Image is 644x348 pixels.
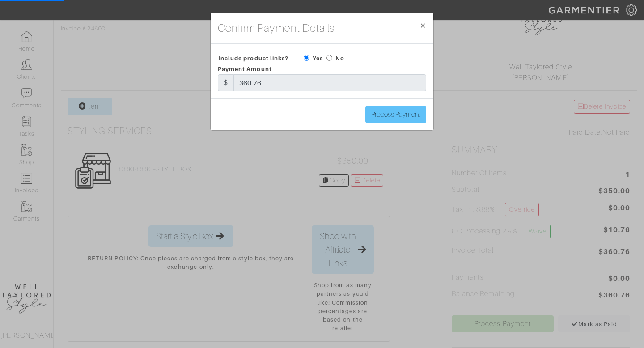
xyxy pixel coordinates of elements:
label: Yes [313,54,323,63]
input: Process Payment [365,106,426,123]
span: Payment Amount [218,66,272,72]
span: × [419,19,426,31]
span: Include product links? [218,52,288,65]
label: No [335,54,344,63]
div: $ [218,74,234,91]
h4: Confirm Payment Details [218,20,335,36]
